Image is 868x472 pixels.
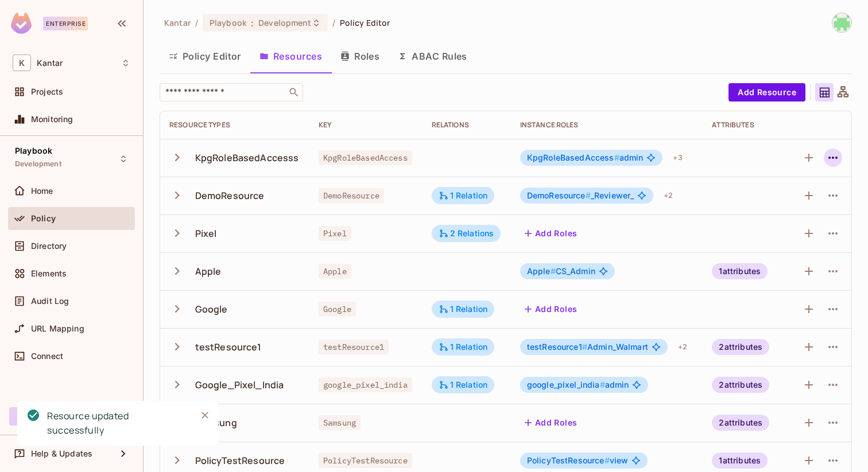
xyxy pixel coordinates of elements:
span: # [614,153,619,162]
div: + 2 [673,338,692,356]
div: Google [195,303,228,315]
span: testResource1 [527,342,587,352]
span: Development [15,159,61,169]
span: Pixel [319,226,351,241]
span: KpgRoleBasedAccess [319,150,412,165]
span: : [250,18,254,28]
span: admin [527,153,644,162]
span: DemoResource [319,188,384,203]
div: KpgRoleBasedAccesss [195,151,299,164]
span: # [551,266,556,276]
div: Relations [432,120,502,130]
div: Resource Types [169,120,300,130]
span: Apple [319,264,351,279]
span: Google [319,302,356,317]
div: + 3 [668,149,687,167]
li: / [195,17,198,28]
span: google_pixel_india [527,380,605,389]
button: Close [196,407,214,424]
span: Admin_Walmart [527,342,648,352]
span: Apple [527,266,556,276]
button: ABAC Rules [389,42,476,71]
span: Policy [31,214,56,223]
div: Instance roles [520,120,694,130]
span: Directory [31,241,67,251]
span: CS_Admin [527,267,595,276]
span: # [586,190,591,200]
span: Development [258,17,311,28]
div: 1 Relation [439,190,488,201]
span: URL Mapping [31,324,84,333]
div: 2 Relations [439,228,494,239]
div: 1 Relation [439,380,488,390]
img: ritik.gariya@kantar.com [832,13,851,32]
div: 1 attributes [712,453,768,469]
button: Add Resource [728,83,805,102]
button: Roles [331,42,389,71]
span: Workspace: Kantar [37,58,63,68]
button: Add Roles [520,224,582,243]
div: Attributes [712,120,780,130]
button: Add Roles [520,300,582,318]
img: SReyMgAAAABJRU5ErkJggg== [11,13,32,34]
div: Resource updated successfully [47,409,187,438]
button: Add Roles [520,414,582,432]
div: testResource1 [195,341,262,353]
span: K [13,54,31,71]
div: 1 Relation [439,342,488,352]
span: # [600,380,605,389]
div: 2 attributes [712,339,769,355]
span: view [527,456,628,465]
span: Playbook [15,146,52,155]
button: Policy Editor [160,42,250,71]
span: Monitoring [31,115,73,124]
span: _Reviewer_ [527,191,634,200]
span: the active workspace [164,17,191,28]
li: / [332,17,335,28]
div: + 2 [659,186,677,205]
span: admin [527,380,629,389]
div: 2 attributes [712,415,769,431]
div: 1 attributes [712,263,768,279]
span: Policy Editor [340,17,390,28]
span: google_pixel_india [319,377,412,392]
div: PolicyTestResource [195,454,285,467]
button: Resources [250,42,331,71]
div: Key [319,120,413,130]
div: 1 Relation [439,304,488,314]
div: Google_Pixel_India [195,379,284,391]
span: KpgRoleBasedAccess [527,153,619,162]
span: Projects [31,87,63,96]
span: Elements [31,269,67,278]
span: PolicyTestResource [527,455,610,465]
span: testResource1 [319,340,389,354]
span: Samsung [319,415,361,430]
span: # [582,342,587,352]
div: 2 attributes [712,377,769,393]
div: Pixel [195,227,217,240]
div: Enterprise [43,17,88,30]
span: DemoResource [527,190,591,200]
span: PolicyTestResource [319,453,412,468]
span: Playbook [210,17,246,28]
div: DemoResource [195,189,265,202]
span: Audit Log [31,297,69,306]
span: Connect [31,352,63,361]
div: Apple [195,265,222,278]
span: # [604,455,610,465]
span: Home [31,186,53,196]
